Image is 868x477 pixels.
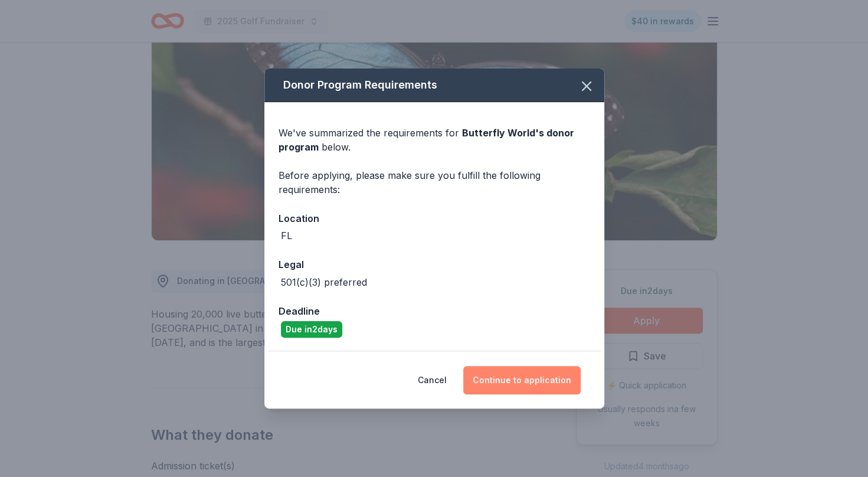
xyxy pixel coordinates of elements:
div: We've summarized the requirements for below. [279,126,590,154]
div: FL [281,228,292,243]
div: Location [279,211,590,226]
div: Due in 2 days [281,321,342,338]
div: Before applying, please make sure you fulfill the following requirements: [279,168,590,197]
div: Donor Program Requirements [264,68,604,102]
div: Legal [279,257,590,272]
div: 501(c)(3) preferred [281,275,367,289]
button: Cancel [418,366,447,394]
button: Continue to application [463,366,581,394]
div: Deadline [279,303,590,319]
